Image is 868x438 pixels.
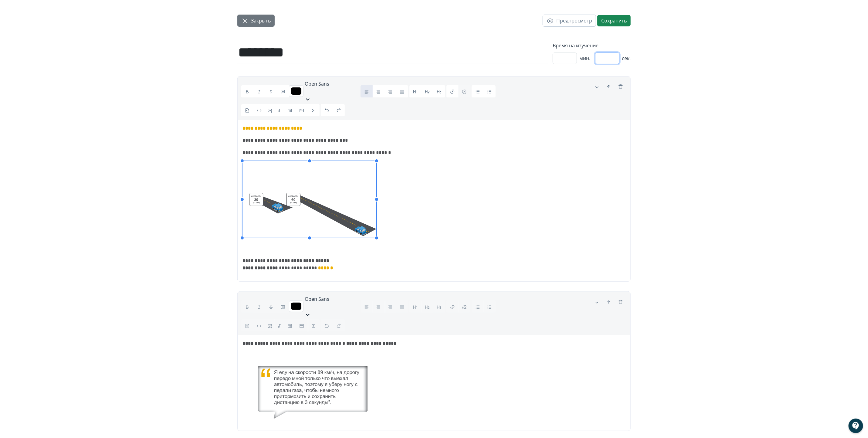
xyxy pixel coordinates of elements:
[237,15,275,27] button: Закрыть
[251,17,271,24] span: Закрыть
[597,15,631,26] button: Сохранить
[305,296,329,302] span: Open Sans
[553,42,631,49] label: Время на изучение
[305,80,329,87] span: Open Sans
[556,17,592,24] span: Предпросмотр
[543,15,596,27] button: Предпросмотр
[553,53,590,64] div: мин.
[595,53,631,64] div: сек.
